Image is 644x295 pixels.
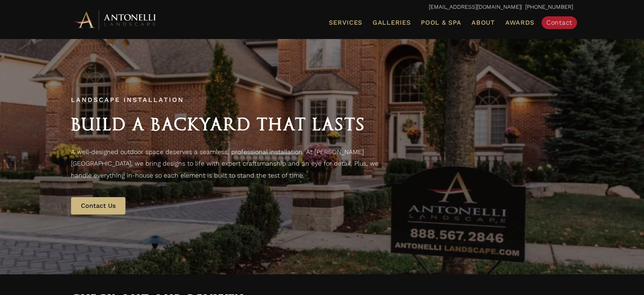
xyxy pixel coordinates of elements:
span: Contact Us [81,202,116,209]
a: Contact [542,16,577,29]
span: Contact [546,19,572,26]
a: [EMAIL_ADDRESS][DOMAIN_NAME] [429,4,521,10]
a: Awards [502,18,538,28]
p: A well-designed outdoor space deserves a seamless, professional installation. At [PERSON_NAME][GE... [71,146,382,182]
span: Galleries [373,19,410,26]
span: Build a Backyard That Lasts [71,114,365,134]
span: Services [329,20,362,26]
span: Awards [505,19,534,26]
span: About [471,20,495,26]
span: Landscape Installation [71,96,184,104]
a: Services [326,18,365,28]
span: Pool & Spa [421,19,461,26]
p: | [PHONE_NUMBER] [71,2,573,12]
a: Galleries [369,18,414,28]
a: About [468,18,498,28]
img: Antonelli Horizontal Logo [71,9,159,31]
a: Contact Us [71,197,126,215]
a: Pool & Spa [418,18,464,28]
